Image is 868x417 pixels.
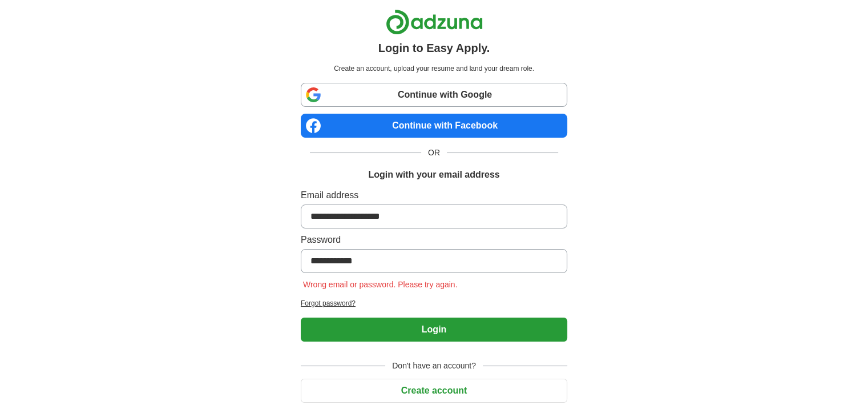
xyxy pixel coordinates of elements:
button: Create account [301,379,567,403]
h1: Login with your email address [368,168,499,182]
a: Continue with Google [301,83,567,107]
label: Password [301,233,567,247]
label: Email address [301,189,567,202]
img: Adzuna logo [386,9,483,35]
span: Wrong email or password. Please try again. [301,280,460,289]
h1: Login to Easy Apply. [378,39,490,57]
span: Don't have an account? [385,360,483,372]
a: Create account [301,386,567,395]
button: Login [301,318,567,342]
a: Forgot password? [301,298,567,308]
p: Create an account, upload your resume and land your dream role. [303,63,565,74]
span: OR [421,147,447,159]
a: Continue with Facebook [301,114,567,138]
